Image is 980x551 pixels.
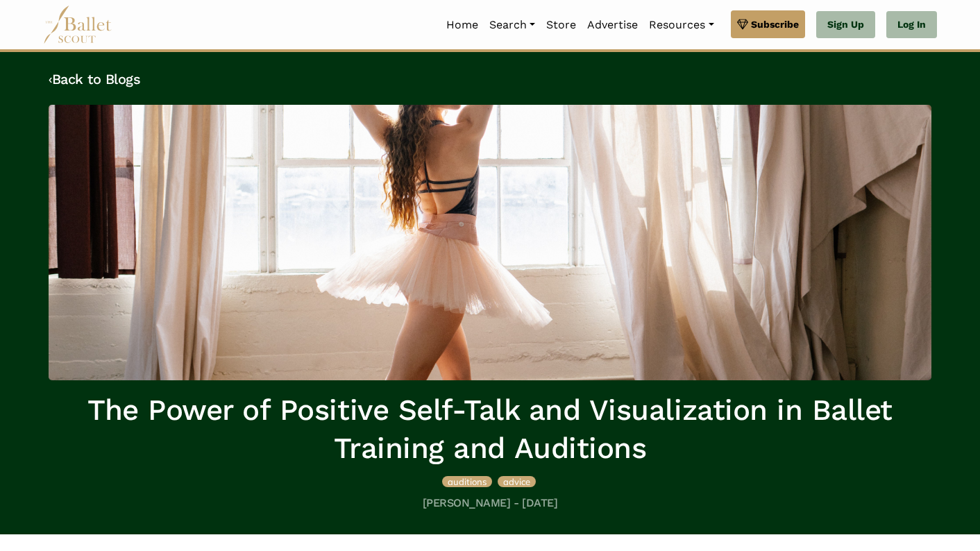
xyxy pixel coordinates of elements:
h1: The Power of Positive Self-Talk and Visualization in Ballet Training and Auditions [49,391,931,467]
span: advice [503,476,530,487]
span: Subscribe [751,17,799,32]
a: ‹Back to Blogs [49,71,140,87]
a: Resources [643,10,719,40]
h5: [PERSON_NAME] - [DATE] [49,496,931,511]
code: ‹ [49,70,52,87]
a: Home [441,10,484,40]
a: advice [498,474,536,488]
span: auditions [448,476,487,487]
a: Log In [886,11,937,39]
img: gem.svg [737,17,748,32]
a: Advertise [582,10,643,40]
img: header_image.img [49,105,931,380]
a: Subscribe [731,10,805,38]
a: Sign Up [816,11,875,39]
a: Store [541,10,582,40]
a: Search [484,10,541,40]
a: auditions [442,474,495,488]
